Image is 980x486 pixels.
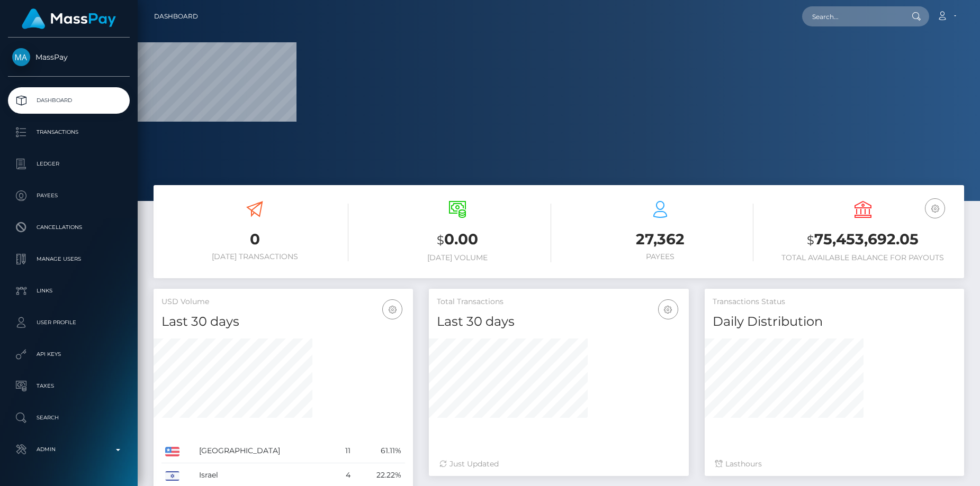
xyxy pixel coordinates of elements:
h3: 27,362 [567,229,754,250]
h4: Last 30 days [161,313,405,331]
h5: USD Volume [161,297,405,307]
p: Payees [12,188,125,204]
h3: 0 [161,229,348,250]
p: Links [12,283,125,299]
p: API Keys [12,346,125,362]
img: US.png [165,447,179,456]
p: User Profile [12,315,125,331]
p: Ledger [12,156,125,172]
p: Admin [12,442,125,457]
div: Just Updated [439,459,678,470]
h3: 0.00 [364,229,551,251]
td: 61.11% [354,439,405,463]
p: Transactions [12,124,125,140]
small: $ [807,233,814,247]
a: Dashboard [8,87,130,114]
a: Search [8,405,130,431]
a: Payees [8,182,130,209]
p: Taxes [12,378,125,394]
input: Search... [802,6,902,26]
a: Taxes [8,373,130,399]
a: User Profile [8,309,130,336]
p: Cancellations [12,219,125,235]
p: Dashboard [12,93,125,108]
a: Manage Users [8,246,130,272]
small: $ [437,233,444,247]
a: Transactions [8,119,130,145]
img: MassPay [12,48,30,66]
h4: Daily Distribution [713,313,956,331]
h6: [DATE] Volume [364,253,551,262]
img: IL.png [165,471,179,481]
a: Admin [8,436,130,463]
a: Cancellations [8,214,130,241]
p: Manage Users [12,251,125,267]
span: MassPay [8,52,130,62]
h5: Total Transactions [437,297,680,307]
h6: [DATE] Transactions [161,252,348,261]
td: 11 [335,439,355,463]
h6: Payees [567,252,754,261]
a: Ledger [8,151,130,177]
td: [GEOGRAPHIC_DATA] [195,439,334,463]
div: Last hours [715,459,954,470]
h3: 75,453,692.05 [769,229,956,251]
a: API Keys [8,341,130,368]
h5: Transactions Status [713,297,956,307]
img: MassPay Logo [22,8,116,29]
a: Dashboard [154,5,198,27]
p: Search [12,410,125,426]
h4: Last 30 days [437,313,680,331]
h6: Total Available Balance for Payouts [769,253,956,262]
a: Links [8,278,130,304]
